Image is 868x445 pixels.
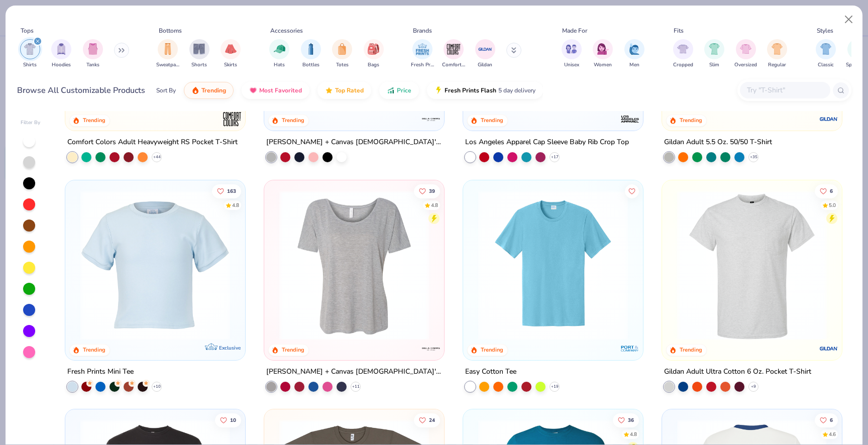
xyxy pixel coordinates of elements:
button: filter button [816,39,836,69]
span: Classic [818,61,834,69]
button: filter button [562,39,582,69]
span: 6 [830,188,833,193]
div: filter for Hoodies [51,39,71,69]
button: filter button [624,39,644,69]
div: filter for Women [593,39,613,69]
div: filter for Shirts [20,39,40,69]
div: Gildan Adult 5.5 Oz. 50/50 T-Shirt [664,136,772,148]
div: Accessories [270,26,303,35]
img: Hoodies Image [56,43,67,55]
button: Most Favorited [242,82,309,99]
img: Totes Image [337,43,348,55]
img: Men Image [629,43,640,55]
div: Made For [562,26,587,35]
img: Women Image [597,43,609,55]
button: filter button [83,39,103,69]
button: Like [215,413,242,427]
div: 5.0 [829,201,836,209]
div: filter for Shorts [189,39,209,69]
span: Women [594,61,612,69]
span: Fresh Prints Flash [445,86,496,94]
button: filter button [411,39,434,69]
span: + 9 [751,383,756,389]
span: + 11 [352,383,360,389]
span: Totes [336,61,349,69]
div: filter for Sweatpants [156,39,179,69]
div: Los Angeles Apparel Cap Sleeve Baby Rib Crop Top [465,136,629,148]
div: Fits [674,26,684,35]
img: Comfort Colors logo [222,108,242,129]
span: Sweatpants [156,61,179,69]
div: filter for Fresh Prints [411,39,434,69]
button: Close [839,10,858,29]
div: 4.8 [431,201,438,209]
button: filter button [767,39,787,69]
img: Skirts Image [225,43,237,55]
span: 163 [228,188,237,193]
div: Styles [817,26,833,35]
span: Skirts [224,61,237,69]
button: filter button [673,39,693,69]
img: Hats Image [274,43,285,55]
img: Shirts Image [24,43,36,55]
div: filter for Skirts [221,39,241,69]
div: filter for Regular [767,39,787,69]
button: filter button [156,39,179,69]
div: Easy Cotton Tee [465,365,516,378]
span: + 35 [749,154,757,160]
img: Gildan Image [478,42,493,57]
div: filter for Bottles [301,39,321,69]
span: Cropped [673,61,693,69]
div: Brands [413,26,432,35]
div: Bottoms [159,26,182,35]
button: Like [414,413,440,427]
span: Price [397,86,411,94]
span: 6 [830,418,833,423]
button: filter button [20,39,40,69]
div: filter for Comfort Colors [442,39,465,69]
span: 10 [231,418,237,423]
div: filter for Tanks [83,39,103,69]
img: Regular Image [772,43,783,55]
img: Bella + Canvas logo [421,338,441,358]
img: 66c9def3-396c-43f3-89a1-c921e7bc6e99 [274,190,434,340]
button: Like [815,184,838,198]
span: Bottles [302,61,319,69]
img: TopRated.gif [325,86,333,94]
img: flash.gif [435,86,443,94]
span: Tanks [86,61,99,69]
span: Trending [201,86,226,94]
span: + 19 [551,383,558,389]
img: Unisex Image [566,43,577,55]
span: Unisex [564,61,579,69]
button: filter button [442,39,465,69]
span: Gildan [478,61,492,69]
img: b70dd43c-c480-4cfa-af3a-73f367dd7b39 [473,190,633,340]
button: filter button [475,39,495,69]
span: Bags [368,61,379,69]
img: Bags Image [368,43,379,55]
button: Like [625,184,639,198]
div: Browse All Customizable Products [17,84,145,96]
span: Hoodies [52,61,71,69]
div: filter for Bags [364,39,384,69]
button: filter button [734,39,757,69]
span: 39 [429,188,435,193]
span: Oversized [734,61,757,69]
img: Los Angeles Apparel logo [620,108,640,129]
img: Comfort Colors Image [446,42,461,57]
img: Sweatpants Image [162,43,173,55]
span: Exclusive [219,344,241,351]
div: filter for Totes [332,39,352,69]
div: Tops [21,26,34,35]
button: filter button [189,39,209,69]
span: Regular [768,61,786,69]
div: filter for Cropped [673,39,693,69]
button: Top Rated [317,82,371,99]
div: filter for Hats [269,39,289,69]
span: Most Favorited [259,86,302,94]
div: filter for Slim [704,39,724,69]
img: Port & Company logo [620,338,640,358]
img: Classic Image [820,43,832,55]
div: 4.8 [630,431,637,438]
